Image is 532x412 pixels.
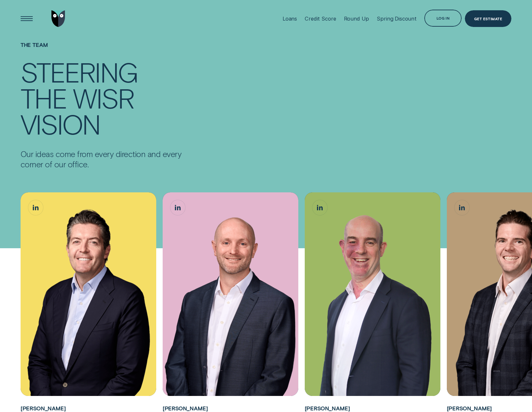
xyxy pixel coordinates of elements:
[377,15,417,22] div: Spring Discount
[163,192,299,396] div: Matthew Lewis, Chief Financial Officer
[163,405,299,412] h2: Matthew Lewis
[305,15,336,22] div: Credit Score
[21,85,67,111] div: the
[305,192,441,396] img: Sam Harding
[73,85,134,111] div: Wisr
[28,200,43,215] a: Andrew Goodwin, Chief Executive Officer LinkedIn button
[21,149,181,169] p: Our ideas come from every direction and every corner of our office.
[170,200,185,215] a: Matthew Lewis, Chief Financial Officer LinkedIn button
[465,10,512,27] a: Get Estimate
[21,59,138,85] div: Steering
[21,405,157,412] h2: Andrew Goodwin
[312,200,327,215] a: Sam Harding, Chief Operating Officer LinkedIn button
[21,111,100,137] div: vision
[21,192,157,396] div: Andrew Goodwin, Chief Executive Officer
[305,405,441,412] h2: Sam Harding
[344,15,369,22] div: Round Up
[21,59,181,137] h4: Steering the Wisr vision
[305,192,441,396] div: Sam Harding, Chief Operating Officer
[424,10,462,26] button: Log in
[21,192,157,396] img: Andrew Goodwin
[455,200,469,215] a: James Goodwin, Chief Growth Officer LinkedIn button
[21,42,181,59] h1: The Team
[18,10,35,27] button: Open Menu
[51,10,65,27] img: Wisr
[283,15,297,22] div: Loans
[163,192,299,396] img: Matthew Lewis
